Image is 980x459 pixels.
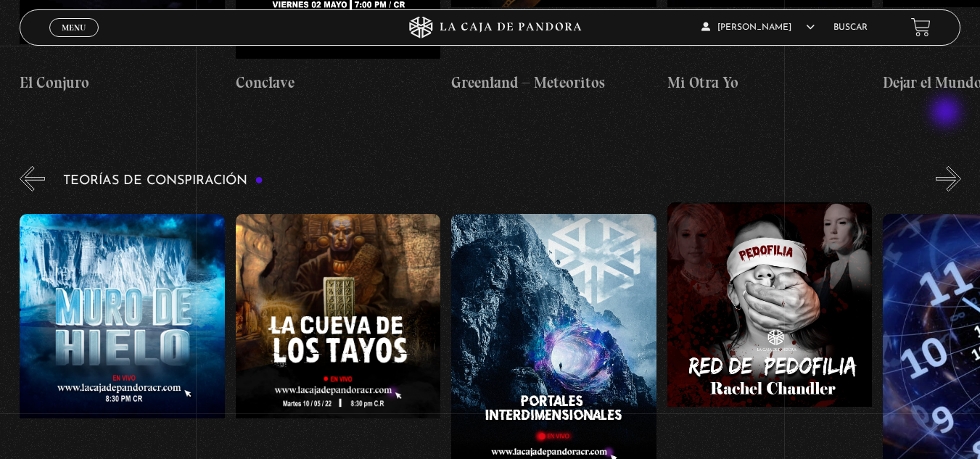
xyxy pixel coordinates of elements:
[451,71,656,94] h4: Greenland – Meteoritos
[667,71,873,94] h4: Mi Otra Yo
[833,23,868,32] a: Buscar
[20,71,225,94] h4: El Conjuro
[936,166,961,191] button: Next
[236,71,441,94] h4: Conclave
[20,166,45,191] button: Previous
[911,17,931,37] a: View your shopping cart
[62,23,86,32] span: Menu
[57,35,91,45] span: Cerrar
[63,174,263,188] h3: Teorías de Conspiración
[701,23,815,32] span: [PERSON_NAME]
